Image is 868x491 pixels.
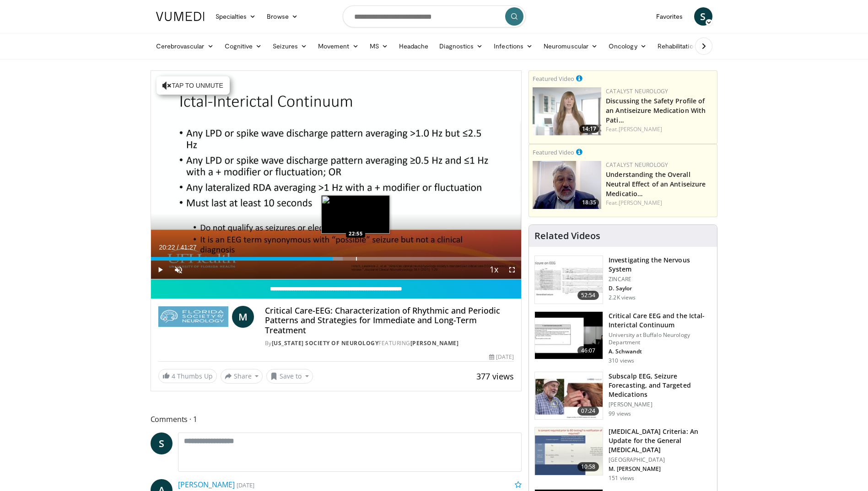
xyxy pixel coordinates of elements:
small: [DATE] [237,481,254,489]
small: Featured Video [533,148,574,156]
div: Feat. [606,199,713,207]
span: 07:24 [577,406,599,416]
button: Save to [266,369,313,384]
a: Cerebrovascular [151,37,219,55]
span: 377 views [476,371,514,382]
p: [GEOGRAPHIC_DATA] [609,456,712,464]
span: 10:58 [577,462,599,471]
button: Unmute [169,261,188,279]
a: 10:58 [MEDICAL_DATA] Criteria: An Update for the General [MEDICAL_DATA] [GEOGRAPHIC_DATA] M. [PER... [534,427,712,482]
h3: Investigating the Nervous System [609,256,712,274]
p: ZINCARE [609,276,712,283]
span: 52:54 [577,291,599,300]
input: Search topics, interventions [343,5,526,27]
p: 151 views [609,475,634,482]
a: 52:54 Investigating the Nervous System ZINCARE D. Saylor 2.2K views [534,256,712,304]
a: Infections [488,37,538,55]
a: 46:07 Critical Care EEG and the Ictal-Interictal Continuum University at Buffalo Neurology Depart... [534,311,712,364]
a: Catalyst Neurology [606,87,668,95]
p: D. Saylor [609,285,712,292]
button: Fullscreen [503,261,521,279]
p: [PERSON_NAME] [609,401,712,408]
img: a5d5675c-9244-43ba-941e-9945d360acc0.150x105_q85_crop-smart_upscale.jpg [535,312,603,359]
h3: [MEDICAL_DATA] Criteria: An Update for the General [MEDICAL_DATA] [609,427,712,454]
h3: Subscalp EEG, Seizure Forecasting, and Targeted Medications [609,372,712,399]
video-js: Video Player [151,71,522,279]
small: Featured Video [533,75,574,83]
a: Understanding the Overall Neutral Effect of an Antiseizure Medicatio… [606,170,706,198]
a: Specialties [210,7,262,26]
img: 01bfc13d-03a0-4cb7-bbaa-2eb0a1ecb046.png.150x105_q85_crop-smart_upscale.jpg [533,161,601,209]
button: Tap to unmute [156,76,230,95]
div: Feat. [606,125,713,133]
span: 46:07 [577,346,599,355]
a: Diagnostics [434,37,488,55]
span: 20:22 [159,244,175,251]
a: Discussing the Safety Profile of an Antiseizure Medication With Pati… [606,96,706,124]
img: 4acae122-ae14-4919-bc47-0ae66b170ef0.150x105_q85_crop-smart_upscale.jpg [535,256,603,304]
span: / [177,244,179,251]
p: M. [PERSON_NAME] [609,465,712,473]
h3: Critical Care EEG and the Ictal-Interictal Continuum [609,311,712,330]
button: Playback Rate [485,261,503,279]
div: Progress Bar [151,257,522,261]
a: [US_STATE] Society of Neurology [272,339,379,347]
a: Favorites [651,7,689,26]
span: 4 [172,372,175,380]
a: 14:17 [533,87,601,135]
a: S [694,7,712,26]
h4: Related Videos [534,230,600,241]
div: [DATE] [489,353,514,361]
a: 18:35 [533,161,601,209]
a: Seizures [267,37,313,55]
a: Rehabilitation [652,37,702,55]
a: 07:24 Subscalp EEG, Seizure Forecasting, and Targeted Medications [PERSON_NAME] 99 views [534,372,712,420]
span: 14:17 [579,125,599,133]
button: Share [221,369,263,384]
p: A. Schwandt [609,348,712,355]
img: 32fe55dc-2e34-4f93-8471-99d77f8e2914.150x105_q85_crop-smart_upscale.jpg [535,372,603,420]
h4: Critical Care-EEG: Characterization of Rhythmic and Periodic Patterns and Strategies for Immediat... [265,306,514,336]
a: Headache [394,37,434,55]
p: 99 views [609,410,631,417]
div: By FEATURING [265,339,514,347]
a: [PERSON_NAME] [619,199,662,207]
p: 310 views [609,357,634,364]
a: [PERSON_NAME] [410,339,459,347]
a: Catalyst Neurology [606,161,668,169]
span: Comments 1 [151,413,522,425]
a: MS [364,37,394,55]
a: M [232,306,254,328]
a: S [151,432,173,454]
img: image.jpeg [321,195,390,234]
p: University at Buffalo Neurology Department [609,331,712,346]
img: Florida Society of Neurology [158,306,228,328]
a: Cognitive [219,37,268,55]
a: Movement [313,37,364,55]
a: Neuromuscular [538,37,603,55]
a: 4 Thumbs Up [158,369,217,383]
a: Oncology [603,37,652,55]
span: 41:27 [180,244,196,251]
button: Play [151,261,169,279]
img: 489580b5-57cf-4814-85ca-84598a5bae8f.150x105_q85_crop-smart_upscale.jpg [535,427,603,475]
a: [PERSON_NAME] [178,480,235,490]
p: 2.2K views [609,294,636,301]
a: [PERSON_NAME] [619,125,662,133]
img: c23d0a25-a0b6-49e6-ba12-869cdc8b250a.png.150x105_q85_crop-smart_upscale.jpg [533,87,601,135]
span: 18:35 [579,198,599,207]
img: VuMedi Logo [156,12,205,21]
a: Browse [261,7,303,26]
